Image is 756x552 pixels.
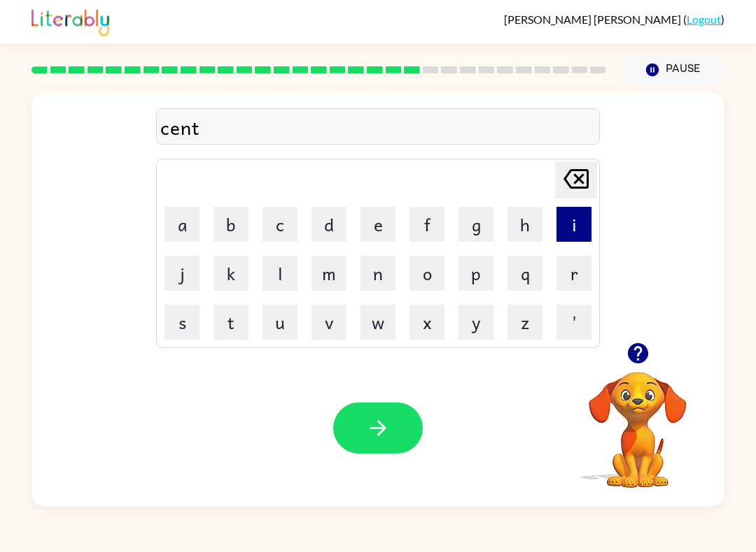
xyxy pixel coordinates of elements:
button: r [556,256,591,291]
button: k [213,256,248,291]
button: u [262,305,297,340]
button: h [507,207,542,242]
div: cent [160,112,596,142]
button: j [164,256,199,291]
button: o [409,256,444,291]
button: l [262,256,297,291]
button: s [164,305,199,340]
button: n [360,256,395,291]
button: d [311,207,346,242]
button: x [409,305,444,340]
button: a [164,207,199,242]
button: b [213,207,248,242]
button: p [458,256,493,291]
img: Literably [31,6,109,36]
button: m [311,256,346,291]
button: y [458,305,493,340]
button: q [507,256,542,291]
button: t [213,305,248,340]
button: g [458,207,493,242]
button: z [507,305,542,340]
a: Logout [687,13,721,26]
button: f [409,207,444,242]
button: c [262,207,297,242]
video: Your browser must support playing .mp4 files to use Literably. Please try using another browser. [568,350,708,490]
span: [PERSON_NAME] [PERSON_NAME] [504,13,683,26]
button: ' [556,305,591,340]
button: e [360,207,395,242]
button: w [360,305,395,340]
button: i [556,207,591,242]
button: v [311,305,346,340]
div: ( ) [504,13,724,26]
button: Pause [623,54,724,86]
